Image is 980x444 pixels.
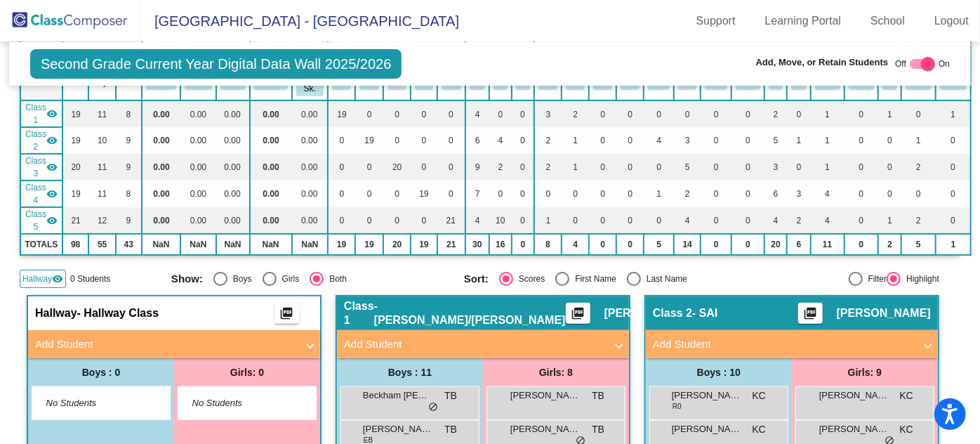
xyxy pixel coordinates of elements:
[437,181,465,207] td: 0
[616,181,644,207] td: 0
[116,181,142,207] td: 8
[878,127,901,154] td: 0
[589,207,616,234] td: 0
[510,388,581,403] span: [PERSON_NAME]
[534,100,562,127] td: 3
[411,100,437,127] td: 0
[859,10,916,32] a: School
[811,127,845,154] td: 1
[674,181,701,207] td: 2
[673,401,682,412] span: R0
[142,181,181,207] td: 0.00
[52,273,63,285] mat-icon: visibility
[20,127,62,154] td: Kimberly Crossley - SAI
[88,234,116,255] td: 55
[116,234,142,255] td: 43
[464,272,746,286] mat-radio-group: Select an option
[180,207,216,234] td: 0.00
[142,100,181,127] td: 0.00
[465,234,489,255] td: 30
[811,154,845,181] td: 1
[674,207,701,234] td: 4
[77,306,159,320] span: - Hallway Class
[25,155,46,180] span: Class 3
[901,154,936,181] td: 2
[46,135,58,146] mat-icon: visibility
[787,127,811,154] td: 1
[250,181,292,207] td: 0.00
[764,100,787,127] td: 2
[30,49,402,79] span: Second Grade Current Year Digital Data Wall 2025/2026
[764,154,787,181] td: 3
[787,100,811,127] td: 0
[901,100,936,127] td: 0
[88,127,116,154] td: 10
[589,181,616,207] td: 0
[787,207,811,234] td: 2
[363,388,433,403] span: Beckham [PERSON_NAME]
[936,100,971,127] td: 1
[901,234,936,255] td: 5
[20,100,62,127] td: Traci Barnhill - Barnhill/Vogel
[411,127,437,154] td: 0
[35,337,296,353] mat-panel-title: Add Student
[292,127,328,154] td: 0.00
[383,127,411,154] td: 0
[411,234,437,255] td: 19
[787,234,811,255] td: 6
[674,127,701,154] td: 3
[845,127,879,154] td: 0
[328,100,355,127] td: 19
[355,127,383,154] td: 19
[344,299,374,327] span: Class 1
[900,422,913,437] span: KC
[534,207,562,234] td: 1
[337,358,483,386] div: Boys : 11
[754,10,853,32] a: Learning Portal
[878,154,901,181] td: 0
[653,337,914,353] mat-panel-title: Add Student
[171,272,453,286] mat-radio-group: Select an option
[437,234,465,255] td: 21
[216,181,250,207] td: 0.00
[901,273,939,285] div: Highlight
[437,100,465,127] td: 0
[465,127,489,154] td: 6
[589,154,616,181] td: 0
[562,100,589,127] td: 2
[328,207,355,234] td: 0
[437,154,465,181] td: 0
[901,207,936,234] td: 2
[489,234,512,255] td: 16
[489,127,512,154] td: 4
[28,358,174,386] div: Boys : 0
[811,181,845,207] td: 4
[363,422,433,436] span: [PERSON_NAME]
[383,234,411,255] td: 20
[88,154,116,181] td: 11
[845,154,879,181] td: 0
[510,422,581,436] span: [PERSON_NAME]
[374,299,566,327] span: - [PERSON_NAME]/[PERSON_NAME]
[646,358,792,386] div: Boys : 10
[292,234,328,255] td: NaN
[216,207,250,234] td: 0.00
[20,234,62,255] td: TOTALS
[644,181,674,207] td: 1
[674,100,701,127] td: 0
[644,100,674,127] td: 0
[62,234,88,255] td: 98
[674,154,701,181] td: 5
[616,127,644,154] td: 0
[274,303,299,324] button: Print Students Details
[753,388,766,403] span: KC
[616,154,644,181] td: 0
[764,207,787,234] td: 4
[355,181,383,207] td: 0
[589,234,616,255] td: 0
[534,154,562,181] td: 2
[216,127,250,154] td: 0.00
[692,306,717,320] span: - SAI
[936,154,971,181] td: 0
[216,234,250,255] td: NaN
